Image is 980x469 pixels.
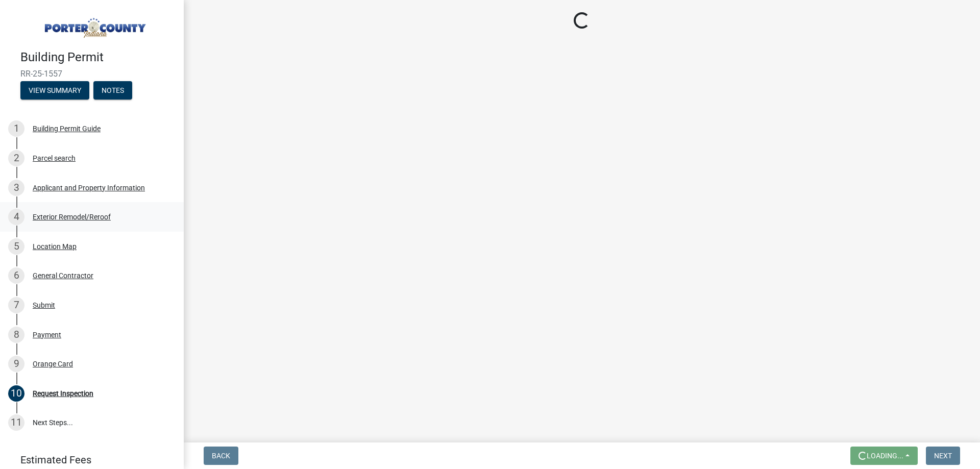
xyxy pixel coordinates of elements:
[33,390,93,397] div: Request Inspection
[8,385,24,402] div: 10
[93,81,132,100] button: Notes
[212,452,230,460] span: Back
[33,243,77,250] div: Location Map
[8,180,24,196] div: 3
[8,120,24,137] div: 1
[20,81,89,100] button: View Summary
[33,331,61,338] div: Payment
[8,327,24,343] div: 8
[20,87,89,95] wm-modal-confirm: Summary
[33,184,145,191] div: Applicant and Property Information
[8,209,24,225] div: 4
[20,69,163,79] span: RR-25-1557
[33,155,76,162] div: Parcel search
[867,452,903,460] span: Loading...
[850,447,918,465] button: Loading...
[8,267,24,284] div: 6
[33,272,93,279] div: General Contractor
[8,356,24,372] div: 9
[8,238,24,255] div: 5
[33,302,55,309] div: Submit
[8,297,24,313] div: 7
[93,87,132,95] wm-modal-confirm: Notes
[20,11,167,39] img: Porter County, Indiana
[8,414,24,431] div: 11
[204,447,238,465] button: Back
[20,50,176,65] h4: Building Permit
[926,447,960,465] button: Next
[33,360,73,367] div: Orange Card
[8,150,24,166] div: 2
[934,452,952,460] span: Next
[33,125,101,132] div: Building Permit Guide
[33,213,111,220] div: Exterior Remodel/Reroof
